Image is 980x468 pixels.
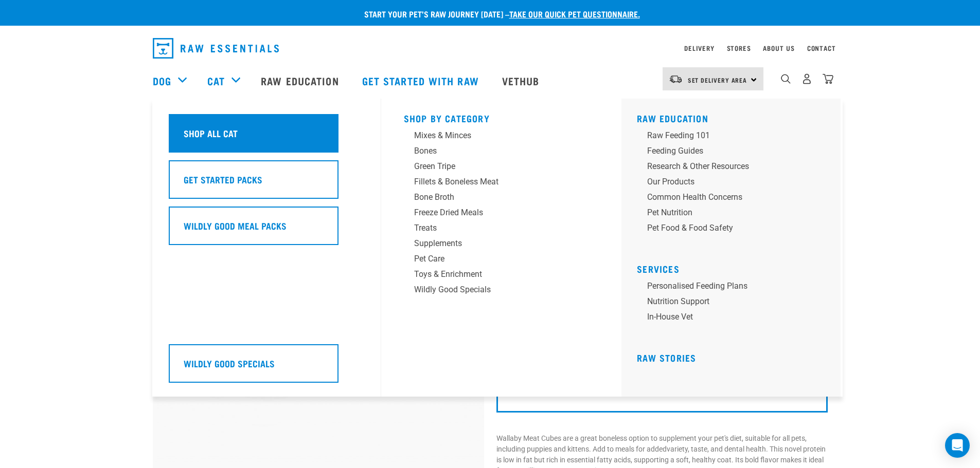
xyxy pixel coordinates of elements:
[404,284,599,299] a: Wildly Good Specials
[414,222,575,234] div: Treats
[404,253,599,268] a: Pet Care
[727,46,751,50] a: Stores
[647,129,808,142] div: Raw Feeding 101
[414,160,575,173] div: Green Tripe
[637,129,832,145] a: Raw Feeding 101
[414,268,575,280] div: Toys & Enrichment
[637,145,832,160] a: Feeding Guides
[509,11,640,16] a: take our quick pet questionnaire.
[169,160,364,207] a: Get Started Packs
[492,60,553,101] a: Vethub
[637,207,832,222] a: Pet Nutrition
[647,207,808,219] div: Pet Nutrition
[414,237,575,250] div: Supplements
[404,160,599,176] a: Green Tripe
[169,114,364,160] a: Shop All Cat
[807,46,836,50] a: Contact
[637,355,696,360] a: Raw Stories
[404,145,599,160] a: Bones
[184,173,262,186] h5: Get Started Packs
[404,113,599,121] h5: Shop By Category
[763,46,794,50] a: About Us
[647,176,808,188] div: Our Products
[669,74,683,84] img: van-moving.png
[823,73,833,84] img: home-icon@2x.png
[169,207,364,253] a: Wildly Good Meal Packs
[404,191,599,207] a: Bone Broth
[207,73,225,88] a: Cat
[414,191,575,203] div: Bone Broth
[637,222,832,237] a: Pet Food & Food Safety
[414,253,575,265] div: Pet Care
[404,129,599,145] a: Mixes & Minces
[251,60,351,101] a: Raw Education
[637,176,832,191] a: Our Products
[781,74,791,84] img: home-icon-1@2x.png
[637,264,832,272] h5: Services
[637,116,708,121] a: Raw Education
[414,207,575,219] div: Freeze Dried Meals
[414,176,575,188] div: Fillets & Boneless Meat
[352,60,492,101] a: Get started with Raw
[647,222,808,234] div: Pet Food & Food Safety
[688,78,747,82] span: Set Delivery Area
[637,295,832,311] a: Nutrition Support
[945,433,970,458] div: Open Intercom Messenger
[647,145,808,157] div: Feeding Guides
[184,126,238,140] h5: Shop All Cat
[801,73,812,84] img: user.png
[404,176,599,191] a: Fillets & Boneless Meat
[414,129,575,142] div: Mixes & Minces
[637,160,832,176] a: Research & Other Resources
[414,284,575,296] div: Wildly Good Specials
[637,191,832,207] a: Common Health Concerns
[184,357,275,370] h5: Wildly Good Specials
[169,344,364,390] a: Wildly Good Specials
[637,311,832,326] a: In-house vet
[404,268,599,284] a: Toys & Enrichment
[153,73,171,88] a: Dog
[647,160,808,173] div: Research & Other Resources
[404,207,599,222] a: Freeze Dried Meals
[404,237,599,253] a: Supplements
[414,145,575,157] div: Bones
[145,34,836,63] nav: dropdown navigation
[184,219,287,232] h5: Wildly Good Meal Packs
[637,280,832,295] a: Personalised Feeding Plans
[647,191,808,203] div: Common Health Concerns
[153,38,279,59] img: Raw Essentials Logo
[684,46,714,50] a: Delivery
[404,222,599,237] a: Treats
